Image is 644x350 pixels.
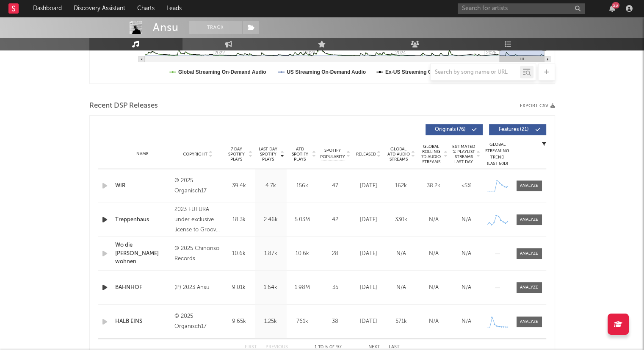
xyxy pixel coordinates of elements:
[420,283,448,292] div: N/A
[609,5,615,12] button: 23
[354,250,383,258] div: [DATE]
[431,69,520,76] input: Search by song name or URL
[174,176,221,196] div: © 2025 Organisch17
[387,250,415,258] div: N/A
[452,283,481,292] div: N/A
[452,216,481,224] div: N/A
[174,205,221,235] div: 2023 FUTURA under exclusive license to Groove Attack
[387,147,410,162] span: Global ATD Audio Streams
[356,152,376,157] span: Released
[495,127,533,132] span: Features ( 21 )
[189,21,242,34] button: Track
[431,127,470,132] span: Originals ( 76 )
[452,317,481,326] div: N/A
[183,152,207,157] span: Copyright
[368,345,380,350] button: Next
[257,250,285,258] div: 1.87k
[354,283,383,292] div: [DATE]
[420,317,448,326] div: N/A
[257,283,285,292] div: 1.64k
[153,21,179,34] div: Ansu
[115,216,171,224] a: Treppenhaus
[387,317,415,326] div: 571k
[257,216,285,224] div: 2.46k
[420,216,448,224] div: N/A
[115,317,171,326] a: HALB EINS
[225,216,253,224] div: 18.3k
[387,216,415,224] div: 330k
[289,182,316,190] div: 156k
[387,283,415,292] div: N/A
[318,345,323,349] span: to
[115,283,171,292] a: BAHNHOF
[89,101,158,111] span: Recent DSP Releases
[354,182,383,190] div: [DATE]
[452,144,475,164] span: Estimated % Playlist Streams Last Day
[289,147,311,162] span: ATD Spotify Plays
[329,345,334,349] span: of
[321,250,350,258] div: 28
[257,147,279,162] span: Last Day Spotify Plays
[452,182,481,190] div: <5%
[115,241,171,266] a: Wo die [PERSON_NAME] wohnen
[354,216,383,224] div: [DATE]
[225,283,253,292] div: 9.01k
[320,147,345,160] span: Spotify Popularity
[115,151,171,157] div: Name
[245,345,257,350] button: First
[115,182,171,190] a: WIR
[257,317,285,326] div: 1.25k
[289,250,316,258] div: 10.6k
[420,182,448,190] div: 38.2k
[420,250,448,258] div: N/A
[289,317,316,326] div: 761k
[612,2,619,8] div: 23
[257,182,285,190] div: 4.7k
[520,103,555,108] button: Export CSV
[485,142,510,167] div: Global Streaming Trend (Last 60D)
[174,244,221,264] div: © 2025 Chinonso Records
[265,345,288,350] button: Previous
[225,182,253,190] div: 39.4k
[420,144,443,164] span: Global Rolling 7D Audio Streams
[225,317,253,326] div: 9.65k
[321,216,350,224] div: 42
[354,317,383,326] div: [DATE]
[321,317,350,326] div: 38
[321,182,350,190] div: 47
[387,182,415,190] div: 162k
[426,124,483,135] button: Originals(76)
[174,283,221,293] div: (P) 2023 Ansu
[289,283,316,292] div: 1.98M
[458,3,585,14] input: Search for artists
[389,345,400,350] button: Last
[489,124,546,135] button: Features(21)
[321,283,350,292] div: 35
[452,250,481,258] div: N/A
[174,311,221,332] div: © 2025 Organisch17
[225,147,248,162] span: 7 Day Spotify Plays
[289,216,316,224] div: 5.03M
[225,250,253,258] div: 10.6k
